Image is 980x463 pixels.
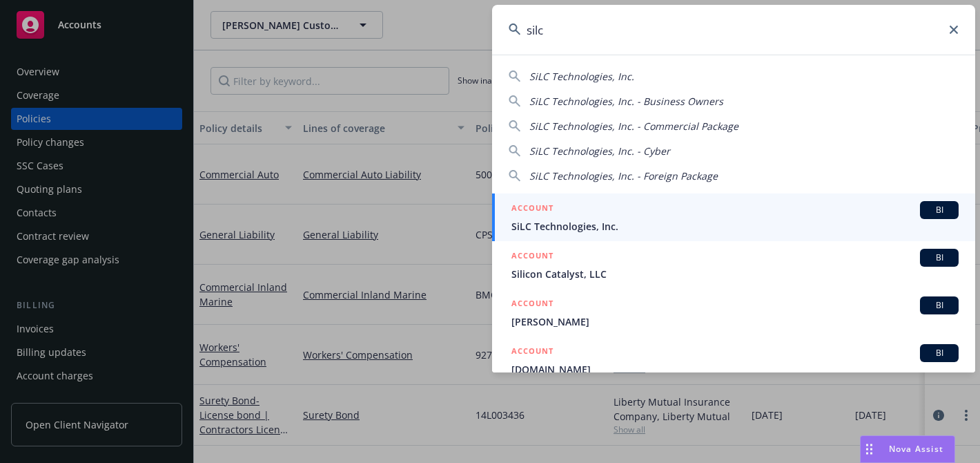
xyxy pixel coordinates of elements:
span: SiLC Technologies, Inc. [511,219,959,234]
span: SiLC Technologies, Inc. - Commercial Package [529,120,738,133]
span: BI [925,299,953,312]
h5: ACCOUNT [511,201,553,218]
div: Drag to move [861,436,878,462]
span: Nova Assist [889,443,943,455]
a: ACCOUNTBISiLC Technologies, Inc. [492,193,975,241]
h5: ACCOUNT [511,344,553,361]
span: SiLC Technologies, Inc. [529,70,634,83]
span: SiLC Technologies, Inc. - Foreign Package [529,169,718,182]
span: BI [925,204,953,216]
span: SiLC Technologies, Inc. - Cyber [529,144,670,158]
h5: ACCOUNT [511,296,553,313]
span: Silicon Catalyst, LLC [511,267,959,281]
span: SiLC Technologies, Inc. - Business Owners [529,95,723,108]
span: BI [925,347,953,359]
span: [DOMAIN_NAME] [511,362,959,377]
button: Nova Assist [860,435,955,463]
span: [PERSON_NAME] [511,314,959,329]
h5: ACCOUNT [511,249,553,265]
span: BI [925,252,953,264]
input: Search... [492,5,975,55]
a: ACCOUNTBISilicon Catalyst, LLC [492,241,975,289]
a: ACCOUNTBI[DOMAIN_NAME] [492,337,975,384]
a: ACCOUNTBI[PERSON_NAME] [492,289,975,337]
